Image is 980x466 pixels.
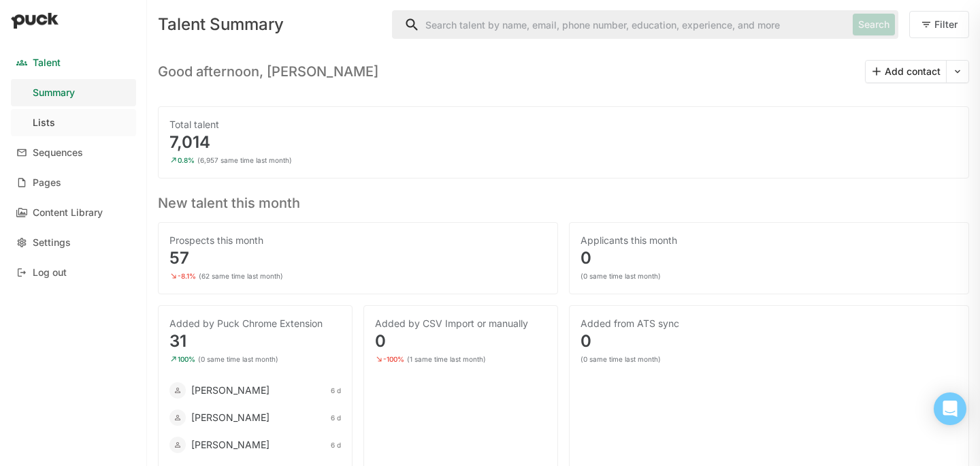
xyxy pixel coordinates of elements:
div: (1 same time last month) [407,355,486,363]
div: (6,957 same time last month) [197,156,292,164]
div: Settings [33,237,71,249]
div: 0.8% [178,156,195,164]
div: Total talent [169,118,958,131]
div: Summary [33,87,75,99]
div: [PERSON_NAME] [191,411,269,424]
div: [PERSON_NAME] [191,384,269,397]
div: 100% [178,355,195,363]
a: Lists [11,109,136,136]
div: 6 d [331,386,341,394]
div: 0 [581,333,958,349]
div: 6 d [331,414,341,422]
div: 0 [581,250,958,266]
div: 31 [169,333,341,349]
a: Summary [11,79,136,106]
div: 57 [169,250,546,266]
div: Log out [33,267,67,279]
div: Content Library [33,207,103,219]
div: Applicants this month [581,234,958,247]
button: Filter [909,11,969,38]
div: Sequences [33,147,83,159]
a: Talent [11,49,136,76]
button: Add contact [866,61,946,82]
div: (0 same time last month) [581,355,661,363]
h3: Good afternoon, [PERSON_NAME] [158,63,378,80]
div: [PERSON_NAME] [191,438,269,452]
div: Added from ATS sync [581,317,958,330]
div: Prospects this month [169,234,546,247]
a: Sequences [11,139,136,166]
div: Talent Summary [158,16,381,33]
div: Open Intercom Messenger [934,392,966,425]
input: Search [393,11,847,38]
div: Pages [33,177,61,189]
div: 0 [375,333,546,349]
div: (0 same time last month) [581,272,661,280]
a: Settings [11,229,136,256]
a: Pages [11,169,136,196]
div: -100% [383,355,404,363]
div: Added by CSV Import or manually [375,317,546,330]
div: (0 same time last month) [198,355,278,363]
div: Talent [33,57,61,69]
div: 7,014 [169,134,958,151]
div: Lists [33,117,55,129]
div: -8.1% [178,272,196,280]
div: (62 same time last month) [199,272,283,280]
h3: New talent this month [158,189,969,211]
div: 6 d [331,441,341,449]
a: Content Library [11,199,136,226]
div: Added by Puck Chrome Extension [169,317,341,330]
